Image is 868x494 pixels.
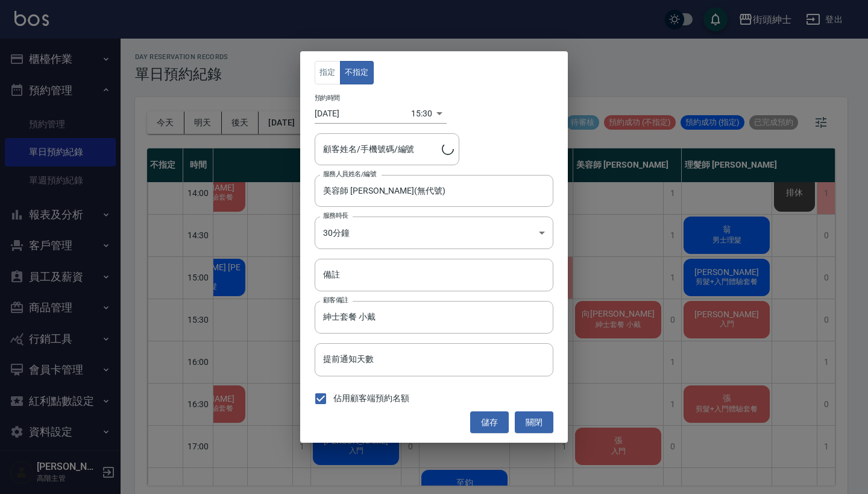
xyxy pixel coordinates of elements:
div: 30分鐘 [315,217,553,249]
label: 預約時間 [315,93,340,102]
button: 儲存 [470,411,509,434]
button: 關閉 [515,411,553,434]
span: 佔用顧客端預約名額 [333,392,409,405]
button: 不指定 [340,61,374,84]
input: Choose date, selected date is 2025-10-10 [315,104,411,124]
label: 服務時長 [323,211,348,220]
label: 服務人員姓名/編號 [323,169,376,179]
div: 15:30 [411,104,432,124]
label: 顧客備註 [323,296,348,305]
button: 指定 [315,61,341,84]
